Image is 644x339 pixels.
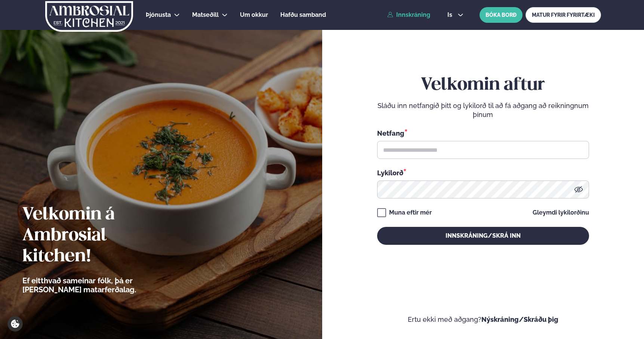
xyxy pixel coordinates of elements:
button: is [441,12,469,18]
p: Ef eitthvað sameinar fólk, þá er [PERSON_NAME] matarferðalag. [22,276,178,294]
span: Matseðill [192,11,219,18]
h2: Velkomin aftur [377,75,589,96]
span: Hafðu samband [280,11,326,18]
div: Lykilorð [377,168,589,178]
a: Hafðu samband [280,10,326,19]
img: logo [44,1,134,32]
div: Netfang [377,128,589,138]
p: Sláðu inn netfangið þitt og lykilorð til að fá aðgang að reikningnum þínum [377,101,589,119]
p: Ertu ekki með aðgang? [345,315,622,324]
a: MATUR FYRIR FYRIRTÆKI [526,7,601,23]
span: is [447,12,455,18]
button: BÓKA BORÐ [480,7,523,23]
a: Innskráning [387,12,430,18]
a: Nýskráning/Skráðu þig [481,315,558,323]
a: Gleymdi lykilorðinu [533,210,589,216]
a: Um okkur [240,10,268,19]
a: Matseðill [192,10,219,19]
h2: Velkomin á Ambrosial kitchen! [22,204,178,267]
button: Innskráning/Skrá inn [377,227,589,245]
a: Cookie settings [7,316,23,332]
a: Þjónusta [146,10,171,19]
span: Um okkur [240,11,268,18]
span: Þjónusta [146,11,171,18]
